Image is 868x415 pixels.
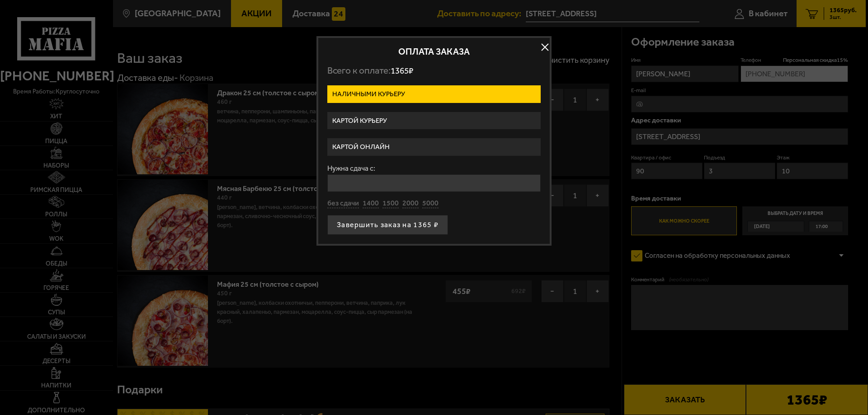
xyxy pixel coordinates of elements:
[382,199,399,209] button: 1500
[327,85,541,103] label: Наличными курьеру
[363,199,379,209] button: 1400
[402,199,419,209] button: 2000
[391,65,413,76] span: 1365 ₽
[327,112,541,130] label: Картой курьеру
[327,65,541,76] p: Всего к оплате:
[327,199,359,209] button: без сдачи
[327,138,541,156] label: Картой онлайн
[327,47,541,56] h2: Оплата заказа
[327,165,541,172] label: Нужна сдача с:
[422,199,439,209] button: 5000
[327,215,448,235] button: Завершить заказ на 1365 ₽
